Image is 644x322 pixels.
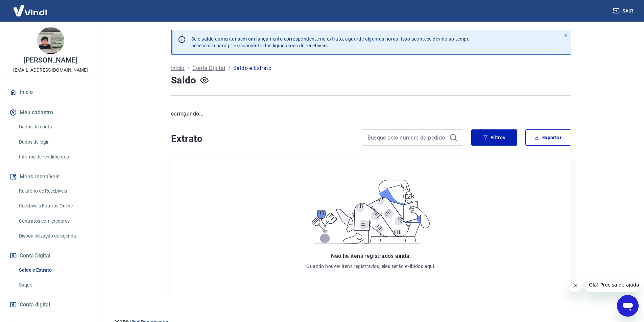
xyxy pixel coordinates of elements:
button: Conta Digital [8,248,93,263]
p: carregando... [171,110,571,118]
button: Exportar [525,129,571,146]
img: 6e61b937-904a-4981-a2f4-9903c7d94729.jpeg [37,27,64,54]
a: Conta Digital [192,64,225,72]
a: Disponibilização de agenda [16,229,93,243]
a: Recebíveis Futuros Online [16,199,93,213]
p: Quando houver itens registrados, eles serão exibidos aqui. [306,263,435,270]
a: Saque [16,278,93,292]
a: Dados de login [16,135,93,149]
h4: Extrato [171,132,354,146]
button: Sair [612,5,636,17]
button: Filtros [471,129,517,146]
a: Relatório de Recebíveis [16,184,93,198]
span: Não há itens registrados ainda. [331,253,411,259]
iframe: Mensagem da empresa [585,277,639,292]
a: Início [171,64,185,72]
a: Informe de rendimentos [16,150,93,164]
span: Conta digital [20,300,50,309]
button: Meus recebíveis [8,169,93,184]
a: Início [8,85,93,100]
iframe: Fechar mensagem [569,279,582,292]
iframe: Botão para abrir a janela de mensagens [617,295,639,317]
a: Conta digital [8,297,93,312]
p: / [187,64,190,72]
p: Saldo e Extrato [233,64,271,72]
h4: Saldo [171,74,196,87]
a: Contratos com credores [16,214,93,228]
p: [EMAIL_ADDRESS][DOMAIN_NAME] [13,67,88,74]
p: [PERSON_NAME] [23,57,77,64]
a: Saldo e Extrato [16,263,93,277]
button: Meu cadastro [8,105,93,120]
p: / [228,64,231,72]
p: Se o saldo aumentar sem um lançamento correspondente no extrato, aguarde algumas horas. Isso acon... [191,35,470,49]
img: Vindi [8,0,52,21]
span: Olá! Precisa de ajuda? [4,5,57,10]
a: Dados da conta [16,120,93,134]
input: Busque pelo número do pedido [367,132,447,143]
